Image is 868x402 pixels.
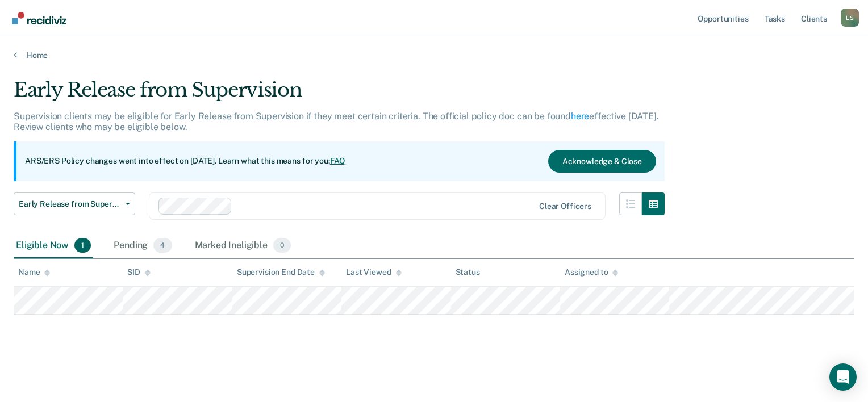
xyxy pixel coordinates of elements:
div: SID [127,267,151,277]
span: 1 [74,238,91,253]
div: Early Release from Supervision [14,78,665,111]
p: ARS/ERS Policy changes went into effect on [DATE]. Learn what this means for you: [25,156,345,167]
div: Name [18,267,50,277]
a: FAQ [330,156,346,165]
div: Last Viewed [346,267,401,277]
div: Marked Ineligible0 [193,233,294,258]
div: Assigned to [565,267,618,277]
img: Recidiviz [12,12,66,24]
button: Early Release from Supervision [14,192,135,215]
a: Home [14,50,854,60]
div: Open Intercom Messenger [829,363,857,391]
span: 0 [273,238,291,253]
button: Acknowledge & Close [548,150,656,173]
div: L S [841,9,859,27]
span: Early Release from Supervision [19,199,121,209]
div: Eligible Now1 [14,233,93,258]
div: Supervision End Date [237,267,325,277]
div: Pending4 [111,233,174,258]
button: Profile dropdown button [841,9,859,27]
div: Status [456,267,480,277]
a: here [571,111,589,122]
span: 4 [153,238,172,253]
p: Supervision clients may be eligible for Early Release from Supervision if they meet certain crite... [14,111,659,132]
div: Clear officers [539,202,591,211]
